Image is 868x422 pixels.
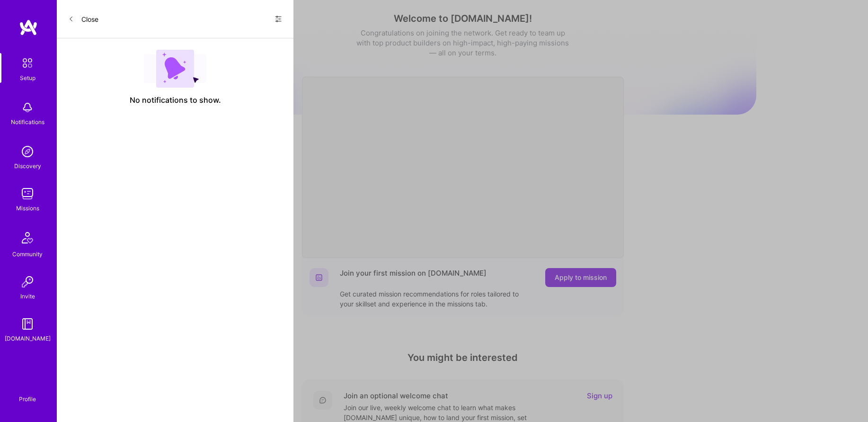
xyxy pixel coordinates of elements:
[16,226,39,249] img: Community
[18,272,37,291] img: Invite
[144,50,206,88] img: empty
[20,291,35,301] div: Invite
[19,19,38,36] img: logo
[11,117,44,127] div: Notifications
[18,98,37,117] img: bell
[130,95,221,105] span: No notifications to show.
[5,333,51,343] div: [DOMAIN_NAME]
[16,203,39,213] div: Missions
[18,53,37,73] img: setup
[68,11,98,27] button: Close
[14,161,41,171] div: Discovery
[20,73,35,83] div: Setup
[19,394,36,403] div: Profile
[16,384,39,403] a: Profile
[18,184,37,203] img: teamwork
[18,142,37,161] img: discovery
[12,249,43,259] div: Community
[18,314,37,333] img: guide book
